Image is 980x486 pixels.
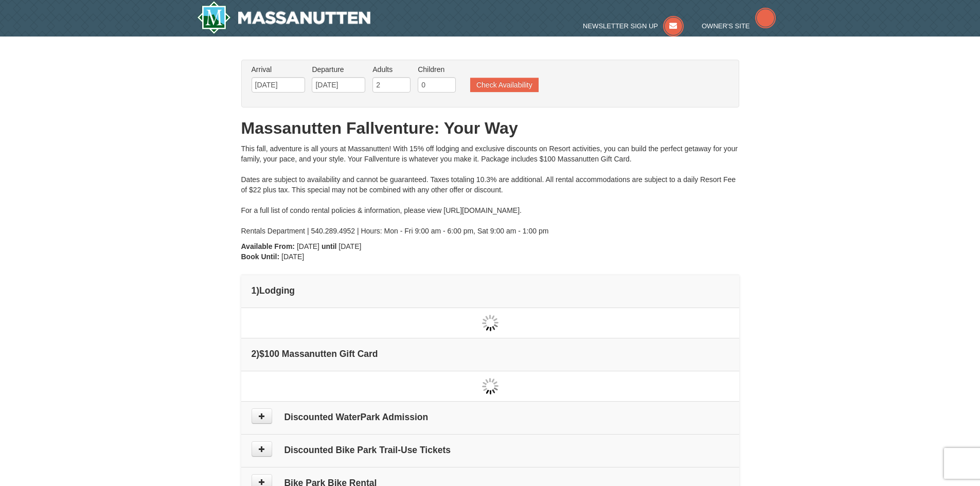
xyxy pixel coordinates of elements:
img: Massanutten Resort Logo [197,1,371,34]
a: Massanutten Resort [197,1,371,34]
span: ) [256,285,259,296]
h4: Discounted WaterPark Admission [252,412,729,422]
h4: Discounted Bike Park Trail-Use Tickets [252,445,729,455]
strong: Book Until: [241,253,280,261]
span: [DATE] [297,242,319,250]
h1: Massanutten Fallventure: Your Way [241,118,739,138]
label: Adults [372,64,411,75]
strong: until [322,242,337,250]
h4: 1 Lodging [252,285,729,296]
label: Children [418,64,456,75]
a: Newsletter Sign Up [583,22,684,30]
div: This fall, adventure is all yours at Massanutten! With 15% off lodging and exclusive discounts on... [241,143,739,236]
span: [DATE] [281,253,304,261]
strong: Available From: [241,242,295,250]
span: [DATE] [338,242,361,250]
span: ) [256,349,259,359]
span: Owner's Site [702,22,750,30]
img: wait gif [482,315,498,331]
img: wait gif [482,378,498,394]
span: Newsletter Sign Up [583,22,658,30]
label: Departure [312,64,365,75]
a: Owner's Site [702,22,776,30]
h4: 2 $100 Massanutten Gift Card [252,349,729,359]
button: Check Availability [470,78,539,92]
label: Arrival [252,64,305,75]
